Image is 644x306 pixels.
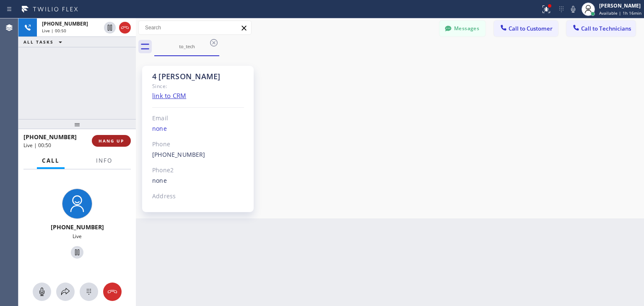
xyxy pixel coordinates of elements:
button: ALL TASKS [18,37,70,47]
div: Phone [152,140,244,149]
span: Call [42,157,60,164]
button: Open dialpad [80,283,98,301]
span: Available | 1h 16min [599,10,641,16]
input: Search [139,21,251,34]
div: none [152,176,244,186]
div: Email [152,114,244,123]
button: Mute [567,3,579,15]
span: HANG UP [99,138,124,144]
a: [PHONE_NUMBER] [152,150,205,158]
span: ALL TASKS [23,39,54,45]
div: Address [152,192,244,201]
a: link to CRM [152,91,186,100]
span: Call to Technicians [581,25,631,32]
button: Hang up [103,283,122,301]
span: Live | 00:50 [23,142,51,149]
button: Messages [439,21,486,36]
div: to_tech [155,43,218,49]
div: none [152,124,244,134]
button: Hold Customer [71,246,83,259]
span: Info [96,157,112,164]
div: Since: [152,81,244,91]
div: [PERSON_NAME] [599,2,641,9]
button: Info [91,153,117,169]
span: Live | 00:50 [42,28,66,34]
div: 4 [PERSON_NAME] [152,72,244,81]
button: HANG UP [92,135,131,147]
button: Hold Customer [104,22,116,34]
button: Call [37,153,65,169]
button: Call to Customer [494,21,558,36]
span: Live [73,233,82,240]
button: Call to Technicians [566,21,636,36]
button: Hang up [119,22,131,34]
span: Call to Customer [509,25,553,32]
span: [PHONE_NUMBER] [51,223,104,231]
span: [PHONE_NUMBER] [42,20,88,27]
span: [PHONE_NUMBER] [23,133,77,141]
button: Mute [33,283,51,301]
div: Phone2 [152,166,244,175]
button: Open directory [56,283,75,301]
